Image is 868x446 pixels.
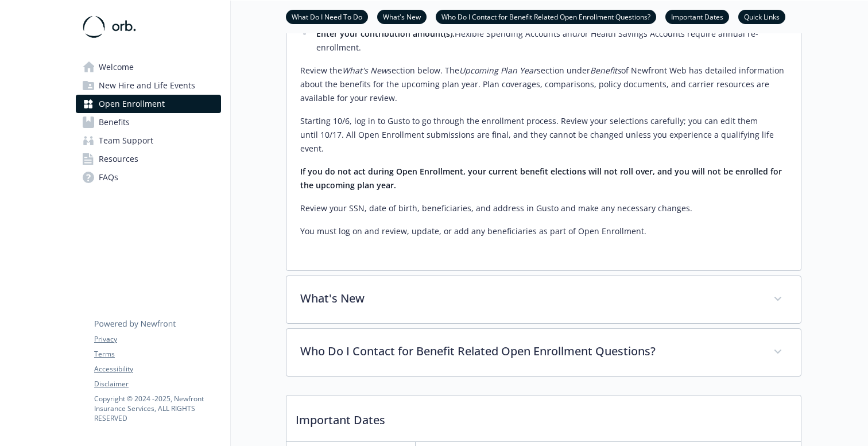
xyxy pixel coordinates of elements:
[94,394,220,423] p: Copyright © 2024 - 2025 , Newfront Insurance Services, ALL RIGHTS RESERVED
[316,28,455,39] strong: Enter your contribution amount(s):
[342,65,387,76] em: What's New
[99,76,195,95] span: New Hire and Life Events
[300,201,787,215] p: Review your SSN, date of birth, beneficiaries, and address in Gusto and make any necessary changes.
[300,64,787,105] p: Review the section below. The section under of Newfront Web has detailed information about the be...
[99,150,138,168] span: Resources
[94,349,220,359] a: Terms
[286,395,801,438] p: Important Dates
[286,11,368,22] a: What Do I Need To Do
[286,329,801,376] div: Who Do I Contact for Benefit Related Open Enrollment Questions?
[286,276,801,323] div: What's New
[436,11,656,22] a: Who Do I Contact for Benefit Related Open Enrollment Questions?
[76,76,221,95] a: New Hire and Life Events
[738,11,785,22] a: Quick Links
[99,58,134,76] span: Welcome
[300,114,787,156] p: Starting 10/6, log in to Gusto to go through the enrollment process. Review your selections caref...
[76,168,221,187] a: FAQs
[76,150,221,168] a: Resources
[300,290,759,307] p: What's New
[590,65,621,76] em: Benefits
[99,131,153,150] span: Team Support
[76,95,221,113] a: Open Enrollment
[76,131,221,150] a: Team Support
[300,166,782,191] strong: If you do not act during Open Enrollment, your current benefit elections will not roll over, and ...
[665,11,729,22] a: Important Dates
[300,343,759,360] p: Who Do I Contact for Benefit Related Open Enrollment Questions?
[94,379,220,389] a: Disclaimer
[313,27,787,55] li: Flexible Spending Accounts and/or Health Savings Accounts require annual re-enrollment.
[94,334,220,344] a: Privacy
[76,58,221,76] a: Welcome
[94,364,220,374] a: Accessibility
[300,224,787,238] p: You must log on and review, update, or add any beneficiaries as part of Open Enrollment.
[99,168,118,187] span: FAQs
[76,113,221,131] a: Benefits
[99,113,130,131] span: Benefits
[377,11,427,22] a: What's New
[459,65,537,76] em: Upcoming Plan Year
[99,95,165,113] span: Open Enrollment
